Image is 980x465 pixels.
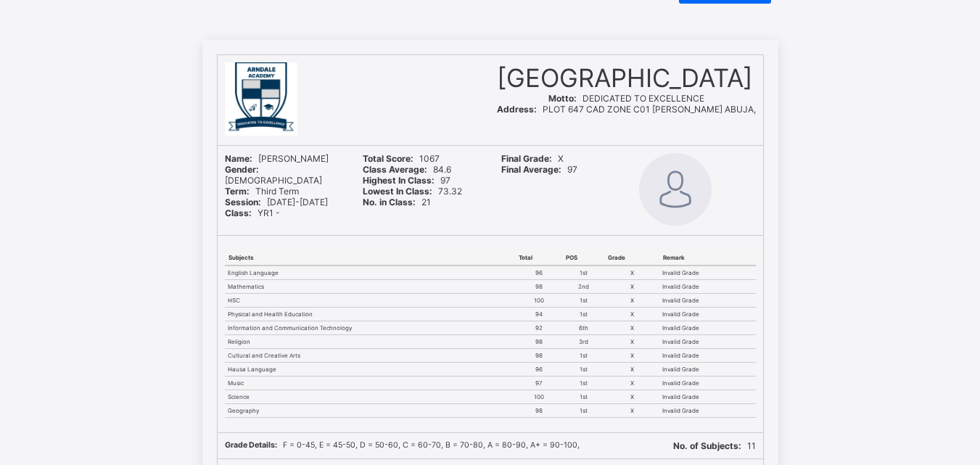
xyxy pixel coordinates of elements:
b: Term: [225,186,250,197]
td: 1st [562,266,604,280]
td: 98 [515,335,562,349]
td: Invalid Grade [659,376,755,390]
span: 11 [673,440,756,451]
th: Grade [604,250,659,266]
td: 98 [515,280,562,294]
td: X [604,363,659,376]
td: X [604,390,659,404]
td: Invalid Grade [659,335,755,349]
span: DEDICATED TO EXCELLENCE [548,93,704,104]
th: Total [515,250,562,266]
span: [DEMOGRAPHIC_DATA] [225,164,322,186]
span: [GEOGRAPHIC_DATA] [497,62,753,93]
td: 96 [515,363,562,376]
td: Cultural and Creative Arts [225,349,516,363]
span: 97 [501,164,577,175]
td: Information and Communication Technology [225,321,516,335]
td: Invalid Grade [659,349,755,363]
span: 84.6 [363,164,451,175]
span: YR1 - [225,207,280,218]
td: Invalid Grade [659,294,755,308]
b: No. in Class: [363,197,416,207]
td: 100 [515,390,562,404]
b: Address: [497,104,537,115]
td: 3rd [562,335,604,349]
span: 97 [363,175,450,186]
td: 1st [562,404,604,418]
td: Invalid Grade [659,308,755,321]
th: Remark [659,250,755,266]
td: X [604,294,659,308]
td: Invalid Grade [659,390,755,404]
td: X [604,321,659,335]
td: Mathematics [225,280,516,294]
b: Highest In Class: [363,175,435,186]
b: No. of Subjects: [673,440,741,451]
span: X [501,153,564,164]
b: Class: [225,207,252,218]
td: Physical and Health Education [225,308,516,321]
td: 1st [562,308,604,321]
td: Invalid Grade [659,280,755,294]
b: Total Score: [363,153,413,164]
b: Session: [225,197,261,207]
td: Invalid Grade [659,266,755,280]
td: 1st [562,294,604,308]
b: Class Average: [363,164,427,175]
b: Name: [225,153,252,164]
td: 98 [515,404,562,418]
b: Gender: [225,164,259,175]
th: Subjects [225,250,516,266]
td: Geography [225,404,516,418]
b: Motto: [548,93,577,104]
td: 1st [562,349,604,363]
td: Science [225,390,516,404]
span: PLOT 647 CAD ZONE C01 [PERSON_NAME] ABUJA, [497,104,756,115]
span: Third Term [225,186,299,197]
th: POS [562,250,604,266]
td: X [604,349,659,363]
td: 94 [515,308,562,321]
td: X [604,404,659,418]
span: 73.32 [363,186,462,197]
td: 98 [515,349,562,363]
span: F = 0-45, E = 45-50, D = 50-60, C = 60-70, B = 70-80, A = 80-90, A+ = 90-100, [225,440,580,450]
td: Music [225,376,516,390]
td: 2nd [562,280,604,294]
td: X [604,376,659,390]
td: 100 [515,294,562,308]
td: Invalid Grade [659,321,755,335]
td: 1st [562,363,604,376]
td: 6th [562,321,604,335]
td: 92 [515,321,562,335]
td: Religion [225,335,516,349]
span: 1067 [363,153,440,164]
b: Final Grade: [501,153,552,164]
td: 97 [515,376,562,390]
b: Final Average: [501,164,561,175]
td: X [604,335,659,349]
span: [DATE]-[DATE] [225,197,328,207]
td: 1st [562,376,604,390]
td: X [604,308,659,321]
td: 96 [515,266,562,280]
td: Hausa Language [225,363,516,376]
td: Invalid Grade [659,404,755,418]
td: English Language [225,266,516,280]
td: HSC [225,294,516,308]
td: X [604,280,659,294]
td: Invalid Grade [659,363,755,376]
td: 1st [562,390,604,404]
span: [PERSON_NAME] [225,153,329,164]
td: X [604,266,659,280]
b: Grade Details: [225,440,277,450]
span: 21 [363,197,431,207]
b: Lowest In Class: [363,186,432,197]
